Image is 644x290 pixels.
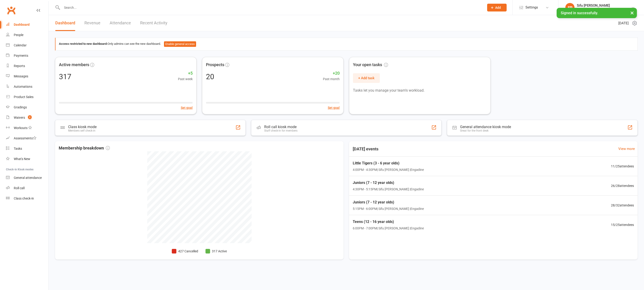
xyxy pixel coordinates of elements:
[618,20,629,26] span: [DATE]
[14,116,25,119] div: Waivers
[611,183,634,188] span: 26 / 28 attendees
[6,113,48,123] a: Waivers 2
[353,206,424,211] span: 5:15PM - 6:00PM | Sifu [PERSON_NAME] | Engadine
[6,123,48,133] a: Workouts
[59,62,89,68] span: Active members
[14,186,25,190] div: Roll call
[14,136,36,140] div: Assessments
[353,73,380,83] button: + Add task
[59,42,108,45] strong: Access restricted to new dashboard:
[565,3,575,12] div: SP
[59,73,71,80] div: 317
[84,15,100,31] a: Revenue
[14,157,30,161] div: What's New
[68,125,97,129] div: Class kiosk mode
[14,147,22,150] div: Tasks
[561,11,598,15] span: Signed in successfully.
[611,164,634,169] span: 11 / 25 attendees
[14,105,27,109] div: Gradings
[6,5,17,16] a: Clubworx
[353,219,424,225] span: Teens (12 - 16 year olds)
[6,102,48,113] a: Gradings
[353,180,424,186] span: Juniors (7 - 12 year olds)
[6,20,48,30] a: Dashboard
[178,76,193,82] span: Past week
[181,105,193,110] button: Set goal
[14,23,30,26] div: Dashboard
[68,129,97,132] div: Members self check-in
[6,92,48,102] a: Product Sales
[172,249,198,254] li: 427 Cancelled
[349,145,382,153] h3: [DATE] events
[14,74,28,78] div: Messages
[14,85,32,88] div: Automations
[577,8,631,12] div: Head Academy Kung Fu South Pty Ltd
[487,4,507,11] button: Add
[14,64,25,68] div: Reports
[14,33,23,37] div: People
[164,41,196,47] button: Enable general access
[323,76,340,82] span: Past month
[59,41,634,47] div: Only admins can see the new dashboard.
[264,129,297,132] div: Staff check-in for members
[6,173,48,183] a: General attendance kiosk mode
[460,125,511,129] div: General attendance kiosk mode
[14,176,42,180] div: General attendance
[110,15,131,31] a: Attendance
[353,160,424,166] span: Little Tigers (3 - 6 year olds)
[353,87,487,93] p: Tasks let you manage your team's workload.
[525,2,538,13] span: Settings
[55,15,75,31] a: Dashboard
[6,82,48,92] a: Automations
[618,146,635,152] a: View more
[577,3,631,8] div: Sifu [PERSON_NAME]
[6,193,48,204] a: Class kiosk mode
[6,40,48,51] a: Calendar
[353,226,424,231] span: 6:00PM - 7:00PM | Sifu [PERSON_NAME] | Engadine
[6,133,48,144] a: Assessments
[205,249,227,254] li: 317 Active
[14,43,27,47] div: Calendar
[353,187,424,192] span: 4:30PM - 5:15PM | Sifu [PERSON_NAME] | Engadine
[14,197,34,200] div: Class check-in
[28,115,32,119] span: 2
[353,62,388,68] span: Your open tasks
[61,4,481,11] input: Search...
[264,125,297,129] div: Roll call kiosk mode
[353,167,424,172] span: 4:00PM - 4:30PM | Sifu [PERSON_NAME] | Engadine
[323,70,340,77] span: +20
[140,15,167,31] a: Recent Activity
[328,105,340,110] button: Set goal
[206,62,224,68] span: Prospects
[6,154,48,164] a: What's New
[353,199,424,205] span: Juniors (7 - 12 year olds)
[6,71,48,82] a: Messages
[206,73,214,80] div: 20
[6,61,48,71] a: Reports
[6,144,48,154] a: Tasks
[6,51,48,61] a: Payments
[59,145,110,152] span: Membership breakdown
[6,30,48,40] a: People
[460,129,511,132] div: Great for the front desk
[611,222,634,227] span: 15 / 25 attendees
[14,54,28,57] div: Payments
[14,95,33,99] div: Product Sales
[495,6,501,9] span: Add
[178,70,193,77] span: +5
[628,8,636,18] button: ×
[6,183,48,193] a: Roll call
[14,126,28,130] div: Workouts
[611,203,634,208] span: 28 / 32 attendees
